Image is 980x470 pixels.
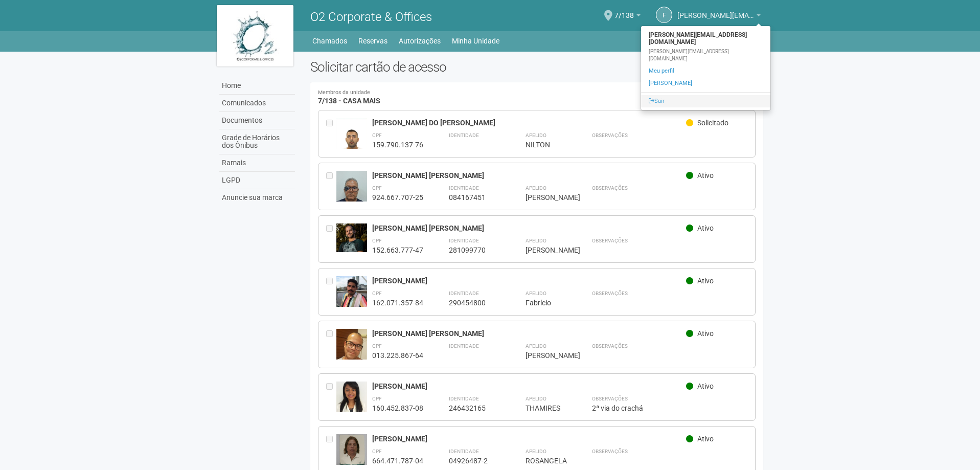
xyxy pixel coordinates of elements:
div: [PERSON_NAME] [372,382,687,391]
span: Ativo [697,329,714,338]
strong: Apelido [526,132,546,138]
div: Entre em contato com a Aministração para solicitar o cancelamento ou 2a via [326,382,336,413]
span: Solicitado [697,119,728,127]
div: 246432165 [449,404,500,413]
span: Ativo [697,171,714,180]
img: user.jpg [336,329,367,370]
a: [PERSON_NAME] [641,77,770,89]
strong: Observações [592,238,628,243]
strong: Identidade [449,290,479,296]
div: [PERSON_NAME] [372,276,687,285]
span: 7/138 [614,2,634,19]
strong: Observações [592,449,628,454]
img: logo.jpg [217,5,293,66]
strong: Observações [592,132,628,138]
div: Entre em contato com a Aministração para solicitar o cancelamento ou 2a via [326,171,336,202]
strong: CPF [372,449,382,454]
strong: Apelido [526,238,546,243]
div: Entre em contato com a Aministração para solicitar o cancelamento ou 2a via [326,276,336,307]
div: Entre em contato com a Aministração para solicitar o cancelamento ou 2a via [326,118,336,149]
a: Minha Unidade [452,34,499,48]
strong: Apelido [526,449,546,454]
strong: CPF [372,132,382,138]
div: 281099770 [449,245,500,255]
div: 152.663.777-47 [372,245,423,255]
a: [PERSON_NAME][EMAIL_ADDRESS][DOMAIN_NAME] [677,13,761,21]
div: 162.071.357-84 [372,298,423,307]
img: user.jpg [336,118,367,160]
div: 084167451 [449,193,500,202]
a: Ramais [219,154,295,172]
a: LGPD [219,172,295,189]
strong: Identidade [449,185,479,191]
div: 924.667.707-25 [372,193,423,202]
div: Fabrício [526,298,566,307]
div: 04926487-2 [449,456,500,465]
span: O2 Corporate & Offices [310,10,432,24]
a: f [656,7,672,23]
div: 2ª via do crachá [592,404,748,413]
img: user.jpg [336,434,367,465]
a: Reservas [358,34,388,48]
a: Sair [641,95,770,107]
a: 7/138 [614,13,641,21]
div: 664.471.787-04 [372,456,423,465]
span: Ativo [697,224,714,232]
a: Anuncie sua marca [219,189,295,206]
div: [PERSON_NAME][EMAIL_ADDRESS][DOMAIN_NAME] [641,48,770,62]
strong: Observações [592,185,628,191]
strong: Apelido [526,290,546,296]
strong: [PERSON_NAME][EMAIL_ADDRESS][DOMAIN_NAME] [641,29,770,48]
strong: Identidade [449,238,479,243]
div: 159.790.137-76 [372,140,423,149]
strong: Observações [592,396,628,401]
strong: CPF [372,290,382,296]
div: Entre em contato com a Aministração para solicitar o cancelamento ou 2a via [326,329,336,360]
img: user.jpg [336,171,367,212]
span: Ativo [697,277,714,285]
div: [PERSON_NAME] [372,434,687,443]
strong: Observações [592,290,628,296]
small: Membros da unidade [318,90,756,96]
a: Documentos [219,112,295,129]
div: Entre em contato com a Aministração para solicitar o cancelamento ou 2a via [326,223,336,255]
strong: Identidade [449,132,479,138]
div: 160.452.837-08 [372,404,423,413]
strong: CPF [372,185,382,191]
h4: 7/138 - CASA MAIS [318,90,756,105]
a: Comunicados [219,95,295,112]
div: NILTON [526,140,566,149]
strong: Identidade [449,449,479,454]
span: flavio.costa@rodowest.com.br [677,2,754,19]
span: Ativo [697,435,714,443]
img: user.jpg [336,382,367,412]
a: Chamados [312,34,347,48]
div: 013.225.867-64 [372,351,423,360]
strong: Observações [592,343,628,349]
div: THAMIRES [526,404,566,413]
div: [PERSON_NAME] [PERSON_NAME] [372,223,687,233]
strong: Identidade [449,343,479,349]
h2: Solicitar cartão de acesso [310,59,764,75]
img: user.jpg [336,223,367,252]
a: Autorizações [399,34,441,48]
img: user.jpg [336,276,367,309]
strong: CPF [372,396,382,401]
strong: Apelido [526,343,546,349]
div: [PERSON_NAME] [PERSON_NAME] [372,329,687,338]
a: Grade de Horários dos Ônibus [219,129,295,154]
div: [PERSON_NAME] [526,193,566,202]
strong: Apelido [526,185,546,191]
a: Meu perfil [641,65,770,77]
div: Entre em contato com a Aministração para solicitar o cancelamento ou 2a via [326,434,336,465]
div: [PERSON_NAME] [PERSON_NAME] [372,171,687,180]
div: 290454800 [449,298,500,307]
div: [PERSON_NAME] DO [PERSON_NAME] [372,118,687,127]
div: [PERSON_NAME] [526,245,566,255]
span: Ativo [697,382,714,390]
a: Home [219,77,295,95]
strong: Apelido [526,396,546,401]
strong: Identidade [449,396,479,401]
strong: CPF [372,238,382,243]
div: ROSANGELA [526,456,566,465]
